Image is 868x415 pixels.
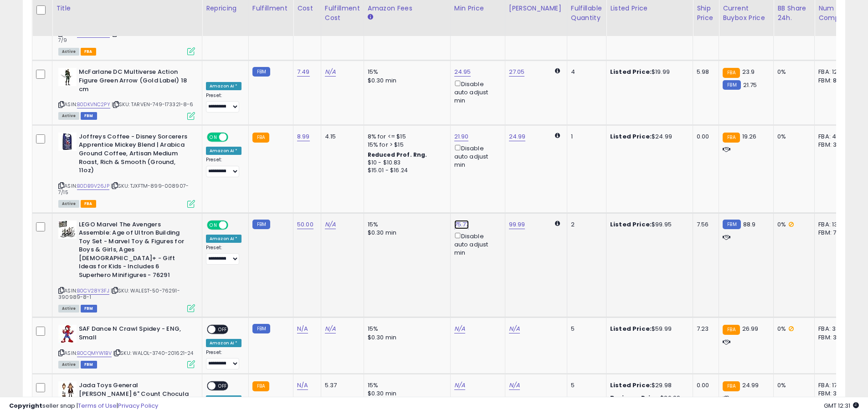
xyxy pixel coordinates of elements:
span: All listings currently available for purchase on Amazon [58,48,79,56]
div: FBA: 17 [818,381,848,389]
img: 51Vz4MaAf8L._SL40_.jpg [58,220,77,239]
div: Repricing [206,4,245,13]
div: 5 [571,381,599,389]
div: Disable auto adjust min [454,231,498,257]
div: FBA: 12 [818,68,848,76]
div: Amazon AI * [206,235,241,243]
a: 99.99 [509,220,525,229]
div: Disable auto adjust min [454,79,498,105]
div: Preset: [206,92,241,113]
img: 41h8SFTn1ML._SL40_.jpg [58,133,77,151]
small: FBM [723,220,740,229]
div: 15% [368,325,443,333]
span: 26.99 [742,324,759,333]
div: ASIN: [58,133,195,207]
span: 2025-08-13 12:31 GMT [824,401,859,410]
div: 0.00 [697,133,712,141]
img: 31SFhOCAqGL._SL40_.jpg [58,68,77,86]
i: Calculated using Dynamic Max Price. [555,68,560,74]
small: FBA [723,381,740,391]
div: ASIN: [58,220,195,312]
span: ON [208,221,219,229]
b: LEGO Marvel The Avengers Assemble: Age of Ultron Building Toy Set - Marvel Toy & Figures for Boys... [79,220,190,282]
div: $0.30 min [368,229,443,237]
div: 2 [571,220,599,229]
div: 0% [777,325,807,333]
div: $19.99 [610,68,686,76]
a: B0CQMYW1BV [77,349,112,357]
div: FBM: 3 [818,141,848,149]
div: Ship Price [697,4,715,23]
div: 5 [571,325,599,333]
div: Cost [297,4,317,13]
div: ASIN: [58,325,195,367]
span: FBM [81,112,97,120]
span: OFF [216,382,230,390]
div: Fulfillment [252,4,289,13]
a: N/A [454,324,465,333]
span: OFF [227,133,241,141]
b: Joffreys Coffee - Disney Sorcerers Apprentice Mickey Blend | Arabica Ground Coffee, Artisan Mediu... [79,133,190,177]
div: 5.37 [325,381,357,389]
div: Current Buybox Price [723,4,770,23]
img: 41DGfX3OYJL._SL40_.jpg [58,325,77,343]
span: All listings currently available for purchase on Amazon [58,200,79,208]
div: Preset: [206,157,241,177]
div: 0% [777,68,807,76]
b: Listed Price: [610,324,652,333]
a: Privacy Policy [118,401,158,410]
a: B0CV28Y3FJ [77,287,109,295]
div: Preset: [206,245,241,265]
div: 0% [777,381,807,389]
div: 4 [571,68,599,76]
div: Title [56,4,198,13]
a: 50.00 [297,220,313,229]
div: 15% [368,220,443,229]
span: 21.75 [743,81,757,89]
small: FBM [252,67,270,77]
a: 24.99 [509,132,526,141]
span: All listings currently available for purchase on Amazon [58,112,79,120]
div: FBM: 7 [818,229,848,237]
b: SAF Dance N Crawl Spidey - ENG, Small [79,325,190,344]
div: 0% [777,220,807,229]
div: Num of Comp. [818,4,852,23]
div: FBM: 8 [818,77,848,85]
span: 19.26 [742,132,757,141]
div: BB Share 24h. [777,4,811,23]
b: McFarlane DC Multiverse Action Figure Green Arrow (Gold Label) 18 cm [79,68,190,96]
div: 15% for > $15 [368,141,443,149]
b: Listed Price: [610,220,652,229]
span: | SKU: TJXFTM-899-008907-7/15 [58,182,189,196]
small: FBM [723,80,740,90]
b: Listed Price: [610,132,652,141]
div: Amazon AI * [206,339,241,347]
div: Disable auto adjust min [454,143,498,169]
small: FBA [252,133,269,143]
span: FBA [81,48,96,56]
a: Terms of Use [78,401,117,410]
div: 5.98 [697,68,712,76]
a: N/A [325,324,336,333]
div: 15% [368,381,443,389]
span: All listings currently available for purchase on Amazon [58,305,79,313]
div: $10 - $10.83 [368,159,443,167]
div: seller snap | | [9,402,158,410]
a: 8.99 [297,132,310,141]
small: FBA [723,133,740,143]
img: 41rWClYke-L._SL40_.jpg [58,381,77,400]
div: $59.99 [610,325,686,333]
a: N/A [297,381,308,390]
div: Fulfillable Quantity [571,4,602,23]
div: 7.23 [697,325,712,333]
a: 24.95 [454,67,471,77]
a: B0DB9V26JP [77,182,109,190]
div: 0.00 [697,381,712,389]
a: 27.05 [509,67,525,77]
span: 24.99 [742,381,759,389]
div: FBA: 4 [818,133,848,141]
div: [PERSON_NAME] [509,4,563,13]
a: N/A [509,381,520,390]
div: ASIN: [58,68,195,118]
i: Calculated using Dynamic Max Price. [555,220,560,226]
